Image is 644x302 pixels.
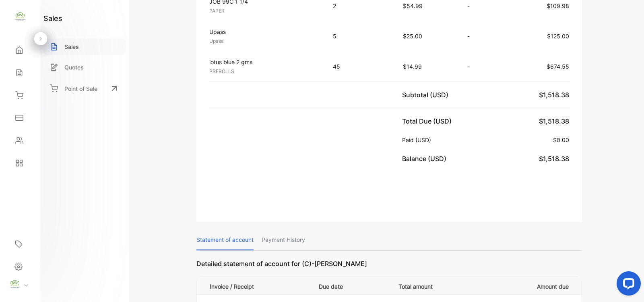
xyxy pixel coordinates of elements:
p: Total amount [398,281,481,291]
img: logo [14,10,26,23]
p: Detailed statement of account for (C)-[PERSON_NAME] [196,259,582,277]
iframe: LiveChat chat widget [610,268,644,302]
a: Sales [43,38,126,55]
p: PREROLLS [209,68,318,75]
span: $0.00 [553,136,569,143]
p: - [467,32,498,40]
span: $14.99 [403,63,422,70]
p: PAPER [209,7,318,15]
p: Upass [209,38,318,45]
span: $1,518.38 [539,155,569,163]
p: Upass [209,27,318,36]
span: $109.98 [547,2,569,9]
img: profile [9,278,21,290]
p: lotus blue 2 gms [209,58,318,66]
span: $1,518.38 [539,91,569,99]
p: 2 [333,2,386,10]
p: Subtotal (USD) [402,90,452,100]
span: $54.99 [403,2,423,9]
span: $125.00 [547,33,569,40]
p: Payment History [262,230,305,250]
h1: sales [43,13,62,24]
p: Due date [319,281,382,291]
p: Statement of account [196,230,254,250]
span: $1,518.38 [539,117,569,125]
a: Point of Sale [43,80,126,97]
p: 45 [333,62,386,71]
p: - [467,62,498,71]
span: $674.55 [547,63,569,70]
span: $25.00 [403,33,422,40]
p: Total Due (USD) [402,116,455,126]
p: Quotes [64,63,84,71]
p: Balance (USD) [402,154,450,164]
p: Paid (USD) [402,136,434,144]
a: Quotes [43,59,126,75]
p: Invoice / Receipt [210,281,309,291]
p: Amount due [491,281,569,291]
p: Point of Sale [64,84,97,93]
p: - [467,2,498,10]
p: Sales [64,42,79,51]
p: 5 [333,32,386,40]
